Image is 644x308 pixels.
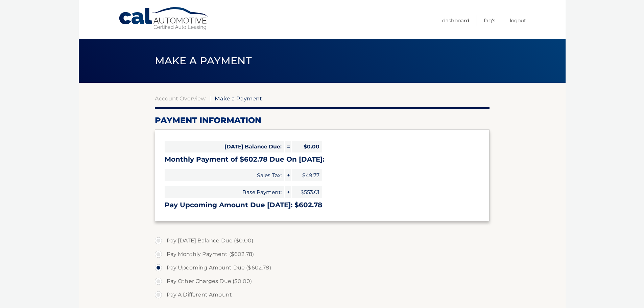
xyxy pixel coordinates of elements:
[292,141,322,152] span: $0.00
[292,186,322,198] span: $553.01
[165,155,480,164] h3: Monthly Payment of $602.78 Due On [DATE]:
[484,15,495,26] a: FAQ's
[510,15,526,26] a: Logout
[285,141,291,152] span: =
[118,7,210,31] a: Cal Automotive
[165,141,284,152] span: [DATE] Balance Due:
[155,261,490,275] label: Pay Upcoming Amount Due ($602.78)
[209,95,211,102] span: |
[285,169,291,181] span: +
[155,234,490,247] label: Pay [DATE] Balance Due ($0.00)
[155,247,490,261] label: Pay Monthly Payment ($602.78)
[155,288,490,302] label: Pay A Different Amount
[292,169,322,181] span: $49.77
[165,169,284,181] span: Sales Tax:
[442,15,469,26] a: Dashboard
[155,115,490,125] h2: Payment Information
[285,186,291,198] span: +
[165,201,480,209] h3: Pay Upcoming Amount Due [DATE]: $602.78
[165,186,284,198] span: Base Payment:
[155,54,252,67] span: Make a Payment
[155,95,206,102] a: Account Overview
[155,275,490,288] label: Pay Other Charges Due ($0.00)
[215,95,262,102] span: Make a Payment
